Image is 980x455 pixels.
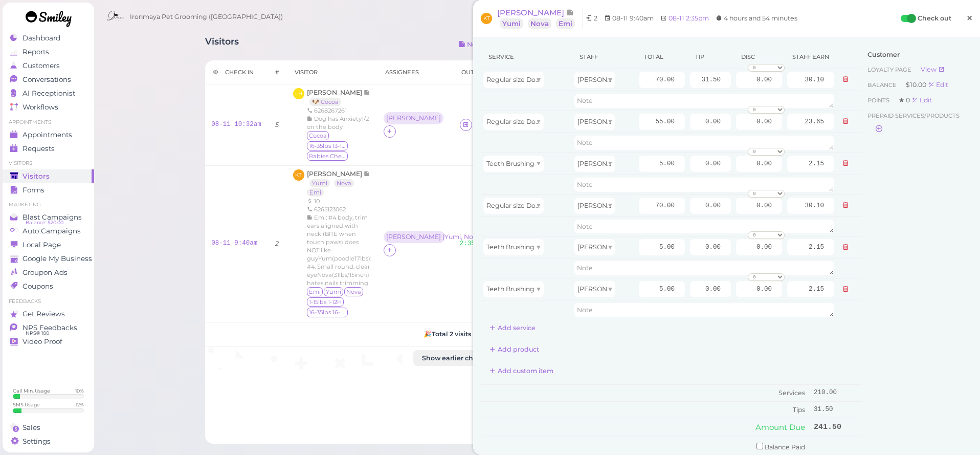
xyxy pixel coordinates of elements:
span: Video Proof [23,337,62,346]
a: Requests [3,142,94,156]
td: Balance Paid [481,437,811,455]
a: [PERSON_NAME] 🐶 Cocoa [307,89,370,105]
span: Note [364,170,370,178]
a: Emi [556,18,575,29]
div: [PERSON_NAME] (Yumi, Nova, Emi) [384,231,448,244]
button: Add custom item [481,363,562,379]
span: Note [566,8,574,17]
a: Blast Campaigns Balance: $20.00 [3,210,94,224]
div: SMS Usage [13,401,40,408]
span: Prepaid services/products [867,111,960,121]
th: Service [481,45,572,69]
span: Coupons [23,282,53,291]
span: Balance: $20.00 [26,219,63,227]
span: Teeth Brushing [486,285,534,293]
button: Notes [450,36,495,53]
span: Blast Campaigns [23,213,82,222]
th: Discount [733,45,785,69]
span: Auto Campaigns [23,227,81,235]
span: Ironmaya Pet Grooming ([GEOGRAPHIC_DATA]) [130,3,283,31]
span: Local Page [23,241,61,249]
span: Cocoa [307,131,329,140]
th: Assignees [377,60,454,84]
span: Nova [344,287,363,296]
span: 1-15lbs 1-12H [307,297,344,307]
span: NPS Feedbacks [23,323,77,332]
span: [PERSON_NAME] [577,118,632,125]
span: Teeth Brushing [486,243,534,251]
span: Visitors [23,172,50,181]
li: Visitors [3,160,94,167]
th: Visitor [287,60,377,84]
span: Amount Due [755,422,805,432]
span: 16-35lbs 13-15H [307,141,348,150]
li: Appointments [3,119,94,126]
span: Customers [23,61,60,70]
a: Settings [3,435,94,448]
a: [PERSON_NAME] Yumi Nova Emi [307,170,370,196]
span: Regular size Dog Bath and Brush (35 lbs or less) [486,118,634,125]
div: [PERSON_NAME] [386,115,441,122]
div: 6268267261 [307,106,371,115]
a: Forms [3,183,94,197]
span: Teeth Brushing [486,160,534,167]
span: Sales [23,423,40,432]
a: Auto Campaigns [3,224,94,238]
span: $10.00 [906,81,928,89]
a: 08-11 2:35pm [669,14,709,22]
span: Settings [23,437,51,446]
a: Google My Business [3,252,94,266]
a: Dashboard [3,31,94,45]
span: [PERSON_NAME] [577,243,632,251]
div: 6265123062 [307,205,371,213]
span: [PERSON_NAME] [307,89,364,96]
a: View [921,66,945,73]
span: Workflows [23,103,58,112]
a: Emi [307,188,324,197]
a: AI Receptionist [3,86,94,100]
a: Reports [3,45,94,59]
a: Local Page [3,238,94,252]
a: Yumi [500,18,523,29]
td: 31.50 [811,401,862,418]
div: 12 % [76,401,84,408]
a: Workflows [3,100,94,114]
h1: Visitors [205,36,239,55]
a: Yumi [309,179,330,187]
span: 16-35lbs 16-20lbs [307,308,348,317]
th: Out [454,60,489,84]
div: 10 [307,197,371,205]
a: Groupon Ads [3,266,94,279]
span: Balance [867,81,898,89]
th: Staff [572,45,636,69]
a: Sales [3,421,94,435]
th: Staff earn [785,45,837,69]
a: Get Reviews [3,307,94,321]
button: Show earlier check-ins [413,350,506,366]
li: Marketing [3,201,94,208]
button: Add service [481,320,544,336]
a: Nova [334,179,354,187]
a: 🐶 Cocoa [309,98,341,106]
span: [PERSON_NAME] [577,76,632,83]
li: 08-11 9:40am [602,13,656,24]
div: 10 % [75,387,84,394]
span: Points [867,97,891,104]
td: 241.50 [811,418,862,437]
a: Appointments [3,128,94,142]
span: Note [364,89,370,96]
span: Forms [23,186,44,194]
span: Google My Business [23,254,92,263]
span: [PERSON_NAME] [577,202,632,209]
span: Groupon Ads [23,268,68,277]
a: Edit [911,96,932,104]
span: Reports [23,48,49,56]
span: Yumi [324,287,343,296]
span: Appointments [23,131,72,139]
a: Nova [528,18,551,29]
span: 2 [594,14,597,22]
span: Conversations [23,75,71,84]
h5: 🎉 Total 2 visits [DATE]. [211,330,708,338]
span: Loyalty page [867,66,913,73]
